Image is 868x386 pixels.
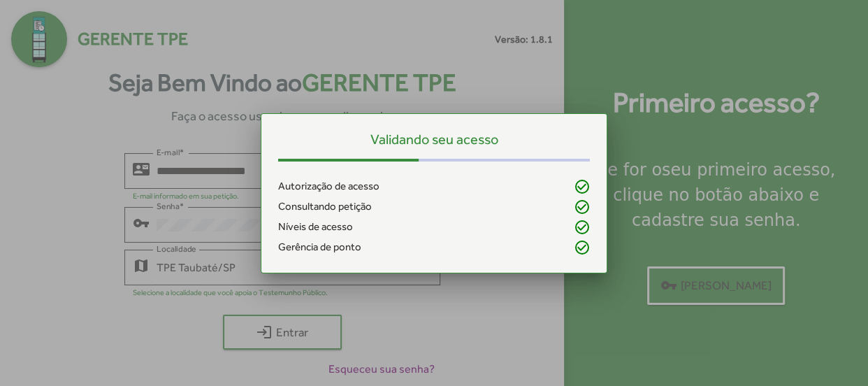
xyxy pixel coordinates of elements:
[573,178,590,195] mat-icon: check_circle_outline
[573,239,590,256] mat-icon: check_circle_outline
[278,239,361,255] span: Gerência de ponto
[573,199,590,215] mat-icon: check_circle_outline
[278,199,372,215] span: Consultando petição
[278,131,591,148] h5: Validando seu acesso
[278,178,379,194] span: Autorização de acesso
[278,219,353,235] span: Níveis de acesso
[573,219,590,236] mat-icon: check_circle_outline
